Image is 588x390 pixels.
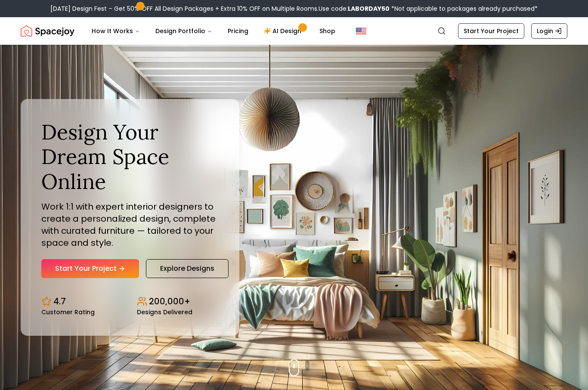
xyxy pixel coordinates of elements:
[21,22,74,40] img: Spacejoy Logo
[257,22,311,40] a: AI Design
[85,22,342,40] nav: Main
[41,201,219,249] p: Work 1:1 with expert interior designers to create a personalized design, complete with curated fu...
[137,309,192,315] small: Designs Delivered
[390,4,538,13] span: *Not applicable to packages already purchased*
[50,4,538,13] div: [DATE] Design Fest – Get 50% OFF All Design Packages + Extra 10% OFF on Multiple Rooms.
[221,22,255,40] a: Pricing
[458,23,524,39] a: Start Your Project
[531,23,567,39] a: Login
[356,26,366,36] img: United States
[319,4,390,13] span: Use code:
[348,4,390,13] b: LABORDAY50
[85,22,147,40] button: How It Works
[149,22,219,40] button: Design Portfolio
[41,288,219,315] div: Design stats
[21,22,74,40] a: Spacejoy
[21,17,567,45] nav: Global
[313,22,342,40] a: Shop
[41,259,139,278] a: Start Your Project
[149,295,190,307] p: 200,000+
[41,309,95,315] small: Customer Rating
[53,295,66,307] p: 4.7
[146,259,229,278] a: Explore Designs
[41,120,219,194] h1: Design Your Dream Space Online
